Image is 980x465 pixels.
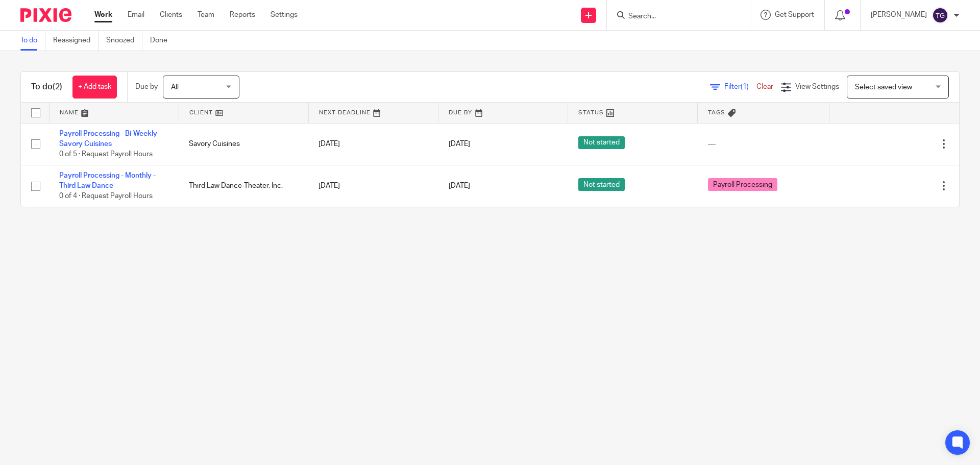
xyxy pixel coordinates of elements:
[59,151,153,158] span: 0 of 5 · Request Payroll Hours
[449,182,470,189] span: [DATE]
[59,193,153,200] span: 0 of 4 · Request Payroll Hours
[135,82,158,92] p: Due by
[708,110,725,115] span: Tags
[708,139,819,149] div: ---
[578,136,625,149] span: Not started
[128,10,144,20] a: Email
[59,172,156,189] a: Payroll Processing - Monthly - Third Law Dance
[94,10,112,20] a: Work
[449,140,470,148] span: [DATE]
[741,83,749,90] span: (1)
[230,10,255,20] a: Reports
[775,11,814,18] span: Get Support
[53,83,62,91] span: (2)
[179,123,308,165] td: Savory Cuisines
[627,12,719,21] input: Search
[31,82,62,92] h1: To do
[106,31,142,51] a: Snoozed
[308,165,438,207] td: [DATE]
[150,31,175,51] a: Done
[160,10,182,20] a: Clients
[53,31,99,51] a: Reassigned
[20,8,71,22] img: Pixie
[72,76,117,99] a: + Add task
[871,10,927,20] p: [PERSON_NAME]
[171,84,179,91] span: All
[708,178,777,191] span: Payroll Processing
[179,165,308,207] td: Third Law Dance-Theater, Inc.
[795,83,839,90] span: View Settings
[20,31,45,51] a: To do
[855,84,912,91] span: Select saved view
[271,10,298,20] a: Settings
[578,178,625,191] span: Not started
[59,130,161,148] a: Payroll Processing - Bi-Weekly - Savory Cuisines
[198,10,214,20] a: Team
[756,83,773,90] a: Clear
[308,123,438,165] td: [DATE]
[932,7,948,23] img: svg%3E
[724,83,756,90] span: Filter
